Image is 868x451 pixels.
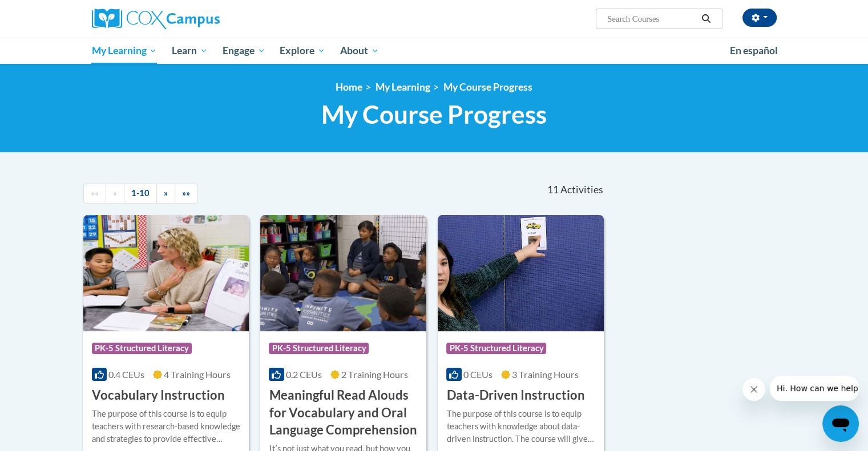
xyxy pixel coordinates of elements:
img: Course Logo [260,215,426,331]
a: End [175,184,197,204]
span: 4 Training Hours [164,369,231,380]
span: 0 CEUs [463,369,492,380]
span: About [340,44,379,58]
span: Learn [172,44,208,58]
a: Cox Campus [92,9,309,29]
span: PK-5 Structured Literacy [446,343,546,354]
span: 0.4 CEUs [108,369,144,380]
span: » [164,188,168,198]
img: Course Logo [83,215,249,331]
span: Activities [560,184,603,196]
span: Hi. How can we help? [7,8,92,17]
a: About [333,38,386,64]
span: « [113,188,117,198]
span: 11 [547,184,558,196]
h3: Data-Driven Instruction [446,387,584,404]
span: My Course Progress [321,99,547,129]
span: 2 Training Hours [341,369,408,380]
div: The purpose of this course is to equip teachers with knowledge about data-driven instruction. The... [446,408,595,445]
a: Begining [83,184,106,204]
a: My Learning [84,38,165,64]
a: My Learning [376,81,430,93]
span: My Learning [91,44,157,58]
div: Main menu [75,38,794,64]
img: Course Logo [438,215,604,331]
button: Account Settings [742,9,777,27]
span: Engage [223,44,265,58]
a: 1-10 [124,184,157,204]
span: 0.2 CEUs [286,369,322,380]
span: En español [730,44,778,56]
a: My Course Progress [443,81,532,93]
a: Engage [215,38,273,64]
a: Previous [106,184,124,204]
a: En español [722,39,785,63]
h3: Vocabulary Instruction [92,387,225,404]
img: Cox Campus [92,9,220,29]
a: Next [156,184,175,204]
div: The purpose of this course is to equip teachers with research-based knowledge and strategies to p... [92,408,241,445]
input: Search Courses [606,12,697,26]
a: Explore [272,38,333,64]
h3: Meaningful Read Alouds for Vocabulary and Oral Language Comprehension [269,387,418,439]
a: Home [336,81,362,93]
iframe: Message from company [770,376,859,401]
iframe: Close message [742,378,765,401]
span: PK-5 Structured Literacy [92,343,192,354]
span: »» [182,188,190,198]
span: PK-5 Structured Literacy [269,343,369,354]
span: Explore [280,44,325,58]
span: «« [91,188,99,198]
span: 3 Training Hours [512,369,579,380]
button: Search [697,12,714,26]
iframe: Button to launch messaging window [822,405,859,442]
a: Learn [164,38,215,64]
